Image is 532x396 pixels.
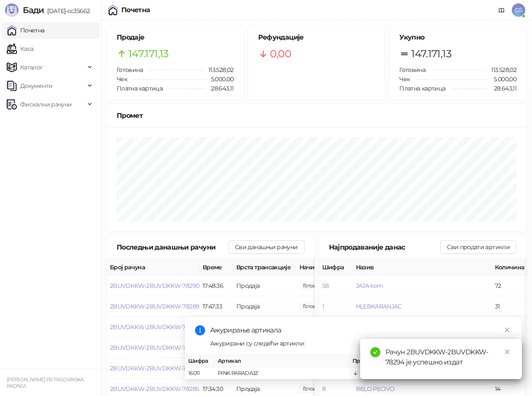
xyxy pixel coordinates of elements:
span: 0,00 [270,46,291,62]
th: Начини плаћања [296,259,380,276]
div: Најпродаваније данас [329,242,441,252]
th: Шифра [185,355,214,367]
div: Рачун 2BUVDKKW-2BUVDKKW-78294 је успешно издат [385,347,512,367]
span: 28.643,11 [488,84,516,93]
div: Ажурирани су следећи артикли: [210,339,512,348]
span: Готовина [117,66,143,74]
th: Време [199,259,233,276]
span: 5.000,00 [488,74,516,84]
button: 2BUVDKKW-2BUVDKKW-78289 [110,303,199,310]
button: 58 [322,282,329,290]
span: Готовина [399,66,425,74]
button: 2BUVDKKW-2BUVDKKW-78290 [110,282,199,290]
span: 147.171,13 [411,46,452,62]
td: 16011 [185,367,214,380]
h5: Продаје [117,32,234,43]
a: Close [503,325,512,335]
span: Платна картица [117,85,163,92]
a: Документација [495,3,508,17]
span: close [504,349,510,355]
span: Чек [117,75,127,83]
td: 17:47:33 [199,296,233,317]
th: Артикал [214,355,349,367]
td: 72 [492,276,529,296]
button: 1 [322,303,324,310]
th: Назив [353,259,492,276]
a: Почетна [7,22,45,39]
button: BELO PECIVO [356,385,395,393]
th: Број рачуна [107,259,199,276]
button: 2BUVDKKW-2BUVDKKW-78288 [110,323,199,331]
h5: Рефундације [258,32,375,43]
span: Чек [399,75,410,83]
th: Количина [492,259,529,276]
span: Документи [20,77,52,94]
span: 130,00 [299,281,328,290]
span: Платна картица [399,85,445,92]
a: Close [503,347,512,356]
button: 2BUVDKKW-2BUVDKKW-78287 [110,344,199,351]
span: 147.171,13 [128,46,169,62]
span: 113.528,02 [203,65,234,74]
td: Продаја [233,276,296,296]
button: 2BUVDKKW-2BUVDKKW-78286 [110,364,199,372]
button: HLEBKARANJAC [356,303,402,310]
td: PINK PARADAJZ [214,367,349,380]
span: Бади [23,5,44,15]
span: Каталог [20,59,43,76]
span: 580,00 [299,302,328,311]
span: 600,00 [299,384,328,393]
button: Сви продати артикли [440,240,516,254]
button: JAJA kom [356,282,383,290]
div: Почетна [121,7,150,13]
span: check-circle [370,347,380,357]
td: 17:48:36 [199,276,233,296]
span: Фискални рачуни [20,96,72,113]
img: Logo [5,3,19,17]
th: Врста трансакције [233,259,296,276]
div: Последњи данашњи рачуни [117,242,228,252]
th: Промена [349,355,412,367]
button: 2BUVDKKW-2BUVDKKW-78285 [110,385,199,393]
td: Продаја [233,296,296,317]
span: 113.528,02 [485,65,516,74]
th: Шифра [319,259,353,276]
div: Ажурирање артикала [210,325,512,335]
div: Промет [117,110,516,121]
td: 31 [492,296,529,317]
span: GS [512,3,525,17]
small: [PERSON_NAME] PR TRGOVINSKA RADNJA [7,377,84,389]
span: [DATE]-cc35662 [44,7,90,15]
span: 5.000,00 [205,74,234,84]
span: 28.643,11 [205,84,233,93]
button: 8 [322,385,326,393]
h5: Укупно [399,32,516,43]
span: close [504,327,510,333]
a: Каса [7,40,33,57]
button: Сви данашњи рачуни [228,240,304,254]
span: info-circle [195,325,205,335]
